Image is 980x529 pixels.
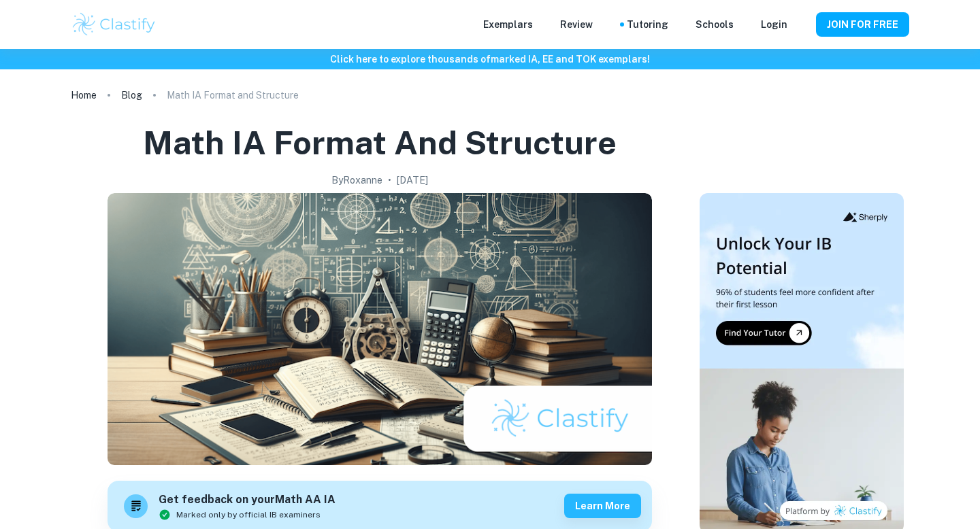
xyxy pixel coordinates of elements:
[696,17,734,32] a: Schools
[798,21,805,28] button: Help and Feedback
[627,17,668,32] a: Tutoring
[176,509,321,521] span: Marked only by official IB examiners
[564,494,641,518] button: Learn more
[331,173,382,188] h2: By Roxanne
[167,88,299,103] p: Math IA Format and Structure
[560,17,593,32] p: Review
[3,52,977,67] h6: Click here to explore thousands of marked IA, EE and TOK exemplars !
[108,193,652,465] img: Math IA Format and Structure cover image
[483,17,533,32] p: Exemplars
[71,11,157,38] img: Clastify logo
[397,173,428,188] h2: [DATE]
[143,121,617,165] h1: Math IA Format and Structure
[816,12,909,37] button: JOIN FOR FREE
[159,492,336,509] h6: Get feedback on your Math AA IA
[121,86,142,105] a: Blog
[388,173,391,188] p: •
[71,86,97,105] a: Home
[761,17,787,32] a: Login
